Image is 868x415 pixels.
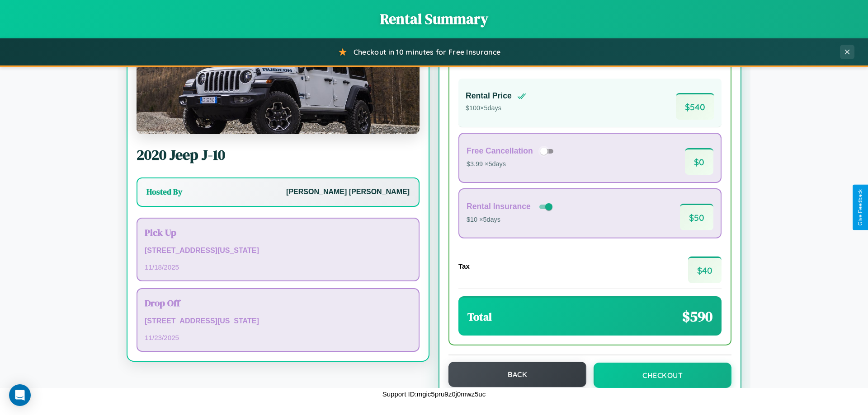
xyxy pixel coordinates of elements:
[467,159,557,170] p: $3.99 × 5 days
[467,202,531,211] h4: Rental Insurance
[145,226,411,239] h3: Pick Up
[467,214,554,226] p: $10 × 5 days
[448,362,586,387] button: Back
[594,363,731,388] button: Checkout
[145,315,411,328] p: [STREET_ADDRESS][US_STATE]
[682,307,712,326] span: $ 590
[9,384,31,406] div: Open Intercom Messenger
[466,91,512,101] h4: Rental Price
[9,9,859,29] h1: Rental Summary
[466,103,526,114] p: $ 100 × 5 days
[680,204,713,230] span: $ 50
[286,186,410,199] p: [PERSON_NAME] [PERSON_NAME]
[145,244,411,257] p: [STREET_ADDRESS][US_STATE]
[137,145,420,165] h2: 2020 Jeep J-10
[857,189,863,226] div: Give Feedback
[676,93,714,120] span: $ 540
[467,309,492,324] h3: Total
[685,148,713,175] span: $ 0
[382,388,486,400] p: Support ID: mgic5pru9z0j0mwz5uc
[145,296,411,309] h3: Drop Off
[458,262,470,270] h4: Tax
[145,331,411,344] p: 11 / 23 / 2025
[688,256,722,283] span: $ 40
[354,47,500,56] span: Checkout in 10 minutes for Free Insurance
[137,44,420,134] img: Jeep J-10
[146,187,182,197] h3: Hosted By
[467,146,533,156] h4: Free Cancellation
[145,261,411,273] p: 11 / 18 / 2025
